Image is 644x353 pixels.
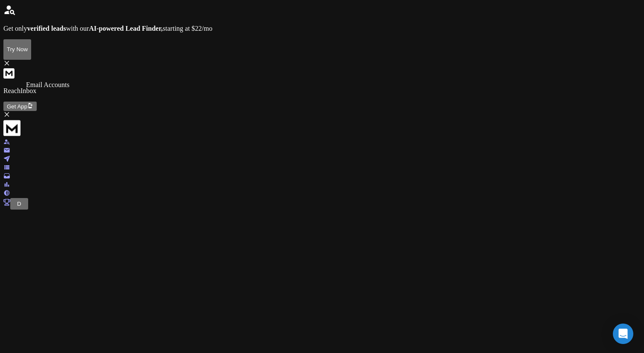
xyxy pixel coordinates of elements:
[7,46,28,53] p: Try Now
[17,201,21,207] span: D
[3,120,20,137] img: logo
[27,25,66,32] strong: verified leads
[3,25,641,32] p: Get only with our starting at $22/mo
[3,87,641,95] p: ReachInbox
[613,324,633,344] div: Open Intercom Messenger
[3,102,37,111] button: Get App
[14,199,25,208] button: D
[3,39,31,60] button: Try Now
[10,198,28,210] button: D
[26,81,70,89] div: Email Accounts
[89,25,163,32] strong: AI-powered Lead Finder,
